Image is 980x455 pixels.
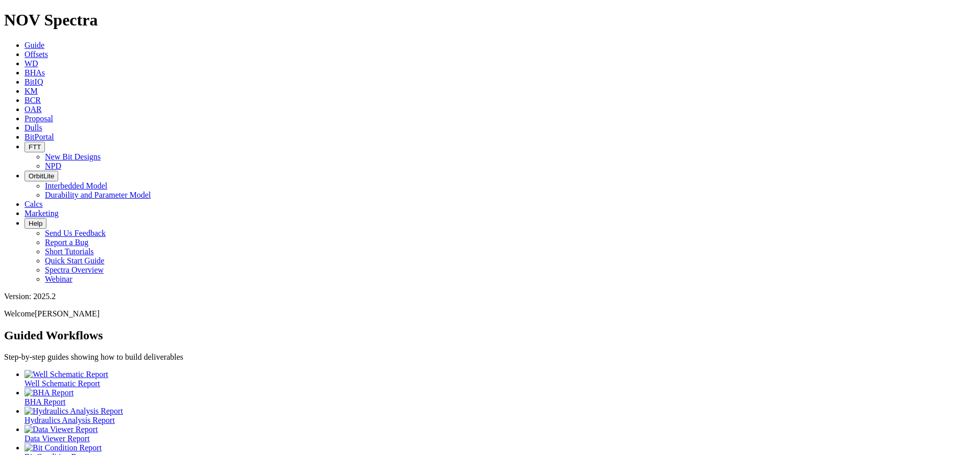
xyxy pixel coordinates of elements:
[24,388,976,406] a: BHA Report BHA Report
[24,123,42,132] a: Dulls
[29,143,41,151] span: FTT
[29,220,42,227] span: Help
[24,407,976,424] a: Hydraulics Analysis Report Hydraulics Analysis Report
[4,292,976,301] div: Version: 2025.2
[24,388,73,397] img: BHA Report
[45,191,151,199] a: Durability and Parameter Model
[24,425,98,434] img: Data Viewer Report
[24,200,43,208] a: Calcs
[24,370,976,388] a: Well Schematic Report Well Schematic Report
[24,171,58,181] button: OrbitLite
[4,353,976,362] p: Step-by-step guides showing how to build deliverables
[4,329,976,342] h2: Guided Workflows
[24,96,41,104] a: BCR
[24,50,48,59] a: Offsets
[24,397,65,406] span: BHA Report
[4,309,976,318] p: Welcome
[45,229,106,237] a: Send Us Feedback
[24,407,123,416] img: Hydraulics Analysis Report
[24,41,44,49] a: Guide
[24,132,54,141] a: BitPortal
[24,59,38,68] a: WD
[24,434,90,443] span: Data Viewer Report
[24,218,46,229] button: Help
[45,162,61,170] a: NPD
[24,105,42,114] a: OAR
[45,152,101,161] a: New Bit Designs
[24,209,59,218] a: Marketing
[24,142,45,152] button: FTT
[24,77,43,86] a: BitIQ
[24,425,976,443] a: Data Viewer Report Data Viewer Report
[29,172,54,180] span: OrbitLite
[24,370,108,379] img: Well Schematic Report
[24,114,53,123] a: Proposal
[24,416,115,424] span: Hydraulics Analysis Report
[24,87,38,95] a: KM
[4,11,976,30] h1: NOV Spectra
[24,443,102,452] img: Bit Condition Report
[45,256,104,265] a: Quick Start Guide
[35,309,100,318] span: [PERSON_NAME]
[45,238,88,247] a: Report a Bug
[24,379,100,388] span: Well Schematic Report
[24,68,45,77] a: BHAs
[45,265,104,274] a: Spectra Overview
[45,247,94,256] a: Short Tutorials
[45,181,107,190] a: Interbedded Model
[45,275,72,283] a: Webinar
